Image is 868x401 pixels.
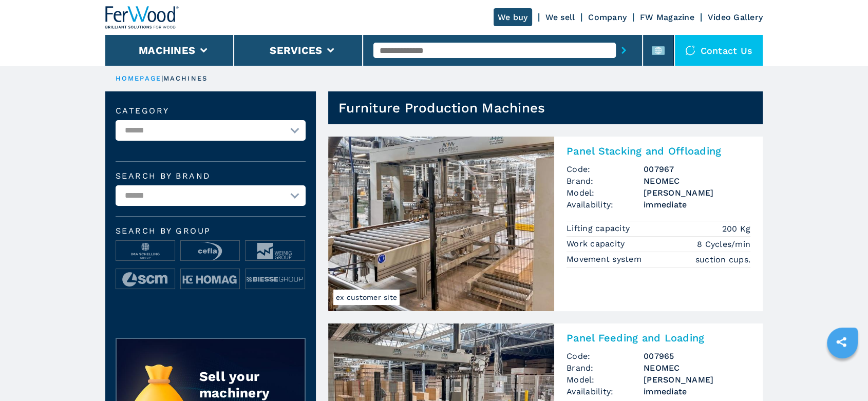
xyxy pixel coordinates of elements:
p: Movement system [567,254,644,265]
a: Video Gallery [708,12,763,22]
button: Services [270,44,322,56]
img: image [246,241,304,261]
span: Code: [567,163,644,175]
span: Model: [567,374,644,386]
img: Panel Stacking and Offloading NEOMEC AXEL C [328,137,554,311]
em: suction cups. [695,254,750,265]
img: image [116,269,175,290]
h2: Panel Feeding and Loading [567,332,750,344]
h2: Panel Stacking and Offloading [567,145,750,157]
img: Ferwood [105,6,179,29]
a: sharethis [828,329,854,355]
span: ex customer site [333,290,400,305]
div: Contact us [675,35,763,66]
p: Work capacity [567,238,628,250]
a: HOMEPAGE [116,74,161,82]
label: Search by brand [116,172,306,180]
label: Category [116,107,306,115]
img: image [116,241,175,261]
span: immediate [644,386,750,397]
button: submit-button [616,39,632,62]
span: immediate [644,199,750,211]
span: | [161,74,163,82]
a: Panel Stacking and Offloading NEOMEC AXEL Cex customer sitePanel Stacking and OffloadingCode:0079... [328,137,763,311]
a: We buy [494,8,532,26]
img: image [246,269,304,290]
span: Brand: [567,175,644,187]
iframe: Chat [824,355,860,393]
span: Brand: [567,362,644,374]
h3: NEOMEC [644,362,750,374]
h3: NEOMEC [644,175,750,187]
em: 200 Kg [722,223,751,235]
h3: 007965 [644,350,750,362]
em: 8 Cycles/min [697,238,750,250]
h1: Furniture Production Machines [338,100,545,116]
p: machines [163,74,207,83]
a: FW Magazine [640,12,694,22]
a: We sell [545,12,575,22]
img: image [181,241,239,261]
span: Availability: [567,386,644,397]
button: Machines [139,44,195,56]
img: Contact us [685,45,695,55]
span: Model: [567,187,644,199]
a: Company [588,12,627,22]
img: image [181,269,239,290]
span: Search by group [116,227,306,235]
h3: [PERSON_NAME] [644,187,750,199]
h3: [PERSON_NAME] [644,374,750,386]
h3: 007967 [644,163,750,175]
span: Code: [567,350,644,362]
span: Availability: [567,199,644,211]
p: Lifting capacity [567,223,632,234]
